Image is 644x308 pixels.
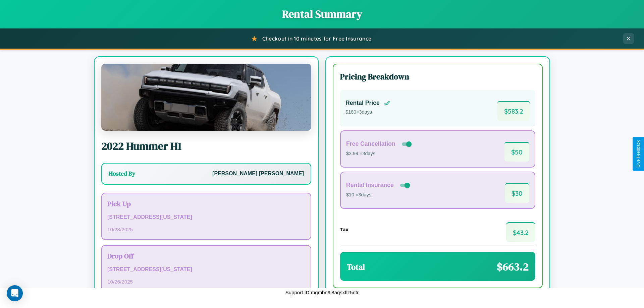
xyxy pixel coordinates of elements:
span: $ 663.2 [497,259,529,274]
p: $3.99 × 3 days [346,149,413,158]
h3: Drop Off [107,251,305,261]
h4: Free Cancellation [346,140,395,147]
h4: Rental Insurance [346,182,394,189]
h3: Pick Up [107,199,305,208]
div: Give Feedback [636,140,641,168]
p: [STREET_ADDRESS][US_STATE] [107,265,305,274]
p: $10 × 3 days [346,191,411,199]
h4: Rental Price [345,100,380,107]
div: Open Intercom Messenger [7,285,23,301]
p: [STREET_ADDRESS][US_STATE] [107,212,305,222]
p: 10 / 23 / 2025 [107,225,305,234]
span: $ 30 [505,183,529,203]
p: Support ID: mgmbn9i8aqsxflz5ntr [285,288,359,297]
h1: Rental Summary [7,7,637,21]
h2: 2022 Hummer H1 [101,139,311,153]
h3: Hosted By [109,170,135,178]
h3: Total [347,261,365,272]
p: $ 180 × 3 days [345,108,390,117]
span: $ 43.2 [506,222,535,242]
span: $ 50 [504,142,529,162]
h3: Pricing Breakdown [340,71,535,82]
img: Hummer H1 [101,64,311,131]
span: Checkout in 10 minutes for Free Insurance [262,35,371,42]
p: [PERSON_NAME] [PERSON_NAME] [212,169,304,179]
h4: Tax [340,227,348,232]
p: 10 / 26 / 2025 [107,277,305,286]
span: $ 583.2 [497,101,530,121]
